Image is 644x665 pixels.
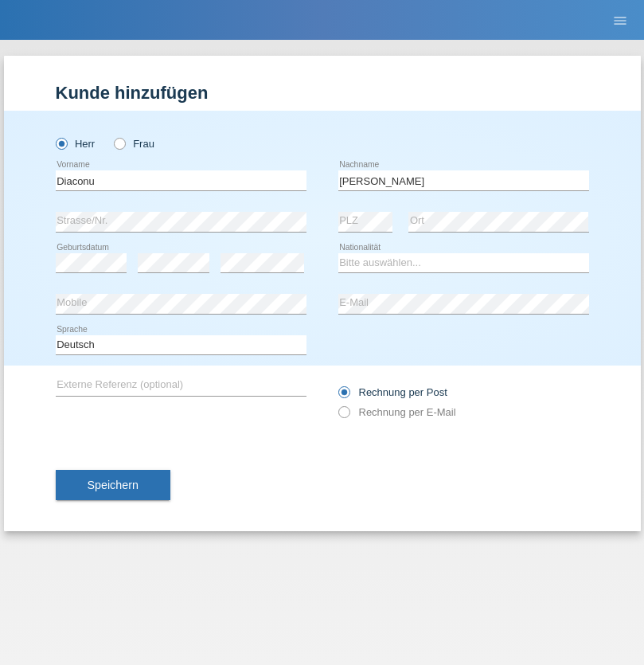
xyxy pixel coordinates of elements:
input: Herr [56,138,66,148]
label: Herr [56,138,96,150]
h1: Kunde hinzufügen [56,83,589,103]
input: Rechnung per Post [338,386,349,406]
i: menu [612,13,628,29]
input: Rechnung per E-Mail [338,406,349,426]
label: Frau [114,138,154,150]
a: menu [604,15,636,25]
span: Speichern [88,479,139,491]
label: Rechnung per Post [338,386,447,398]
label: Rechnung per E-Mail [338,406,456,418]
button: Speichern [56,470,170,500]
input: Frau [114,138,124,148]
